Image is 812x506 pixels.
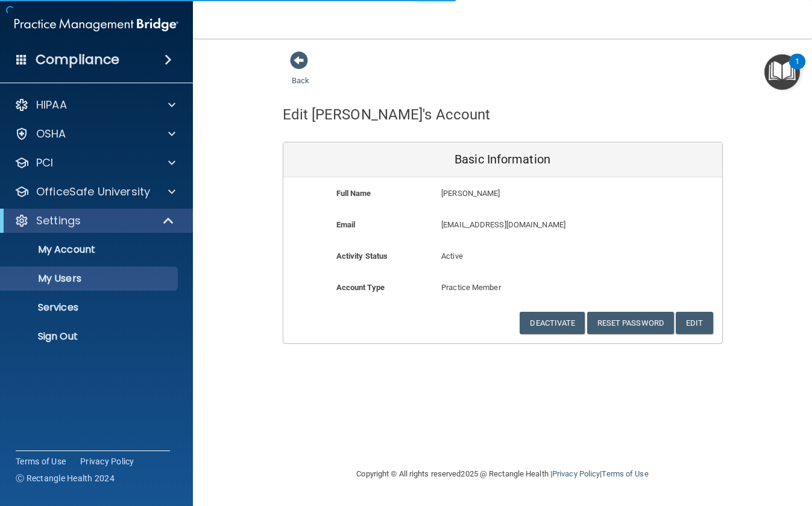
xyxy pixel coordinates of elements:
[283,142,722,177] div: Basic Information
[8,273,172,285] p: My Users
[764,54,800,90] button: Open Resource Center, 1 new notification
[336,283,385,292] b: Account Type
[602,469,648,478] a: Terms of Use
[795,62,799,77] div: 1
[36,156,53,170] p: PCI
[8,302,172,314] p: Services
[14,98,175,112] a: HIPAA
[587,312,674,334] button: Reset Password
[336,220,356,229] b: Email
[80,455,134,467] a: Privacy Policy
[36,185,150,199] p: OfficeSafe University
[36,51,119,68] h4: Compliance
[16,455,66,467] a: Terms of Use
[441,280,564,295] p: Practice Member
[14,185,175,199] a: OfficeSafe University
[283,455,723,493] div: Copyright © All rights reserved 2025 @ Rectangle Health | |
[8,244,172,256] p: My Account
[336,251,388,261] b: Activity Status
[552,469,600,478] a: Privacy Policy
[283,107,491,122] h4: Edit [PERSON_NAME]'s Account
[441,249,564,264] p: Active
[292,62,309,85] a: Back
[14,156,175,170] a: PCI
[520,312,585,334] button: Deactivate
[16,472,115,484] span: Ⓒ Rectangle Health 2024
[441,218,634,232] p: [EMAIL_ADDRESS][DOMAIN_NAME]
[336,189,371,198] b: Full Name
[676,312,713,334] button: Edit
[36,98,67,112] p: HIPAA
[36,127,66,141] p: OSHA
[8,330,172,343] p: Sign Out
[14,13,178,37] img: PMB logo
[36,213,81,228] p: Settings
[441,186,634,201] p: [PERSON_NAME]
[14,213,175,228] a: Settings
[14,127,175,141] a: OSHA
